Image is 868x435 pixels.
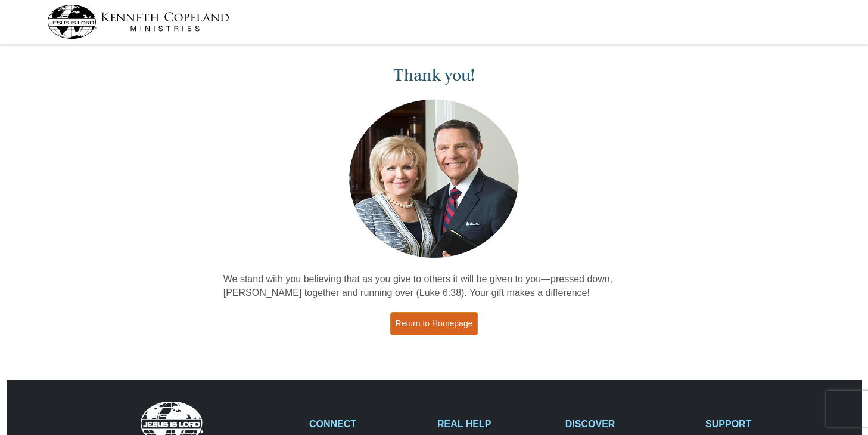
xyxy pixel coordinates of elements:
h2: SUPPORT [705,418,821,430]
a: Return to Homepage [390,312,478,335]
img: kcm-header-logo.svg [47,5,229,39]
h1: Thank you! [223,66,645,85]
h2: DISCOVER [565,418,693,430]
h2: CONNECT [309,418,425,430]
h2: REAL HELP [437,418,553,430]
p: We stand with you believing that as you give to others it will be given to you—pressed down, [PER... [223,273,645,300]
img: Kenneth and Gloria [346,97,522,261]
